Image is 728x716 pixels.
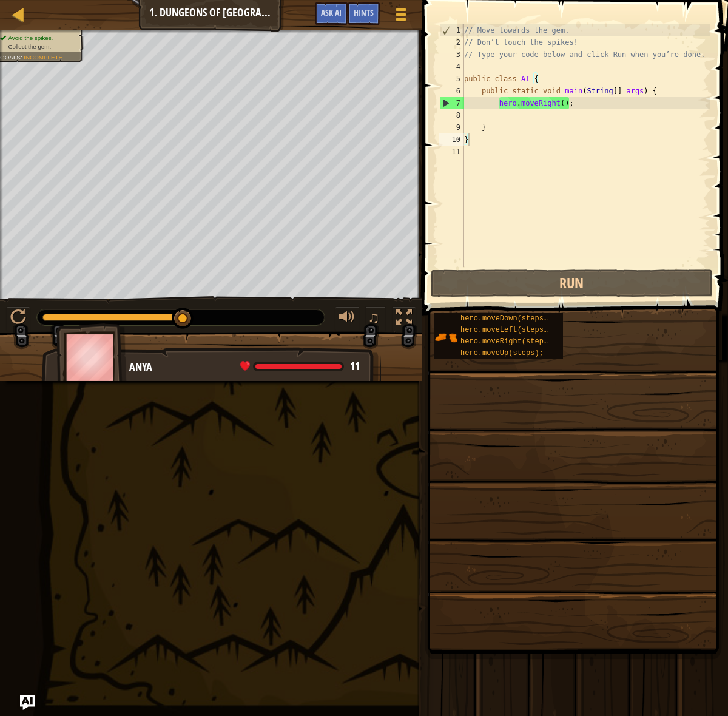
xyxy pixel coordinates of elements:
div: 2 [439,36,464,49]
button: Toggle fullscreen [392,306,416,331]
button: Show game menu [386,2,416,31]
div: Anya [129,359,369,375]
span: Ask AI [321,7,342,18]
span: ♫ [368,308,380,326]
div: 4 [439,61,464,73]
div: 7 [440,97,464,109]
button: Ask AI [20,695,35,710]
div: 11 [439,146,464,158]
div: 5 [439,73,464,85]
div: health: 11 / 11 [240,361,360,372]
div: 6 [439,85,464,97]
span: hero.moveUp(steps); [460,349,544,357]
span: : [21,54,24,61]
img: portrait.png [434,326,457,349]
span: Incomplete [24,54,62,61]
div: 3 [439,49,464,61]
span: hero.moveRight(steps); [460,337,556,346]
button: Adjust volume [335,306,359,331]
div: 10 [439,133,464,146]
div: 9 [439,121,464,133]
div: 8 [439,109,464,121]
button: ⌘ + P: Play [6,306,30,331]
span: hero.moveLeft(steps); [460,326,552,334]
button: Ask AI [315,2,348,25]
button: ♫ [365,306,386,331]
span: hero.moveDown(steps); [460,314,552,323]
button: Run [431,269,713,297]
div: 1 [440,24,464,36]
span: Collect the gem. [8,43,51,50]
span: Avoid the spikes. [8,35,53,41]
span: 11 [350,359,360,374]
img: thang_avatar_frame.png [56,323,127,391]
span: Hints [354,7,374,18]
